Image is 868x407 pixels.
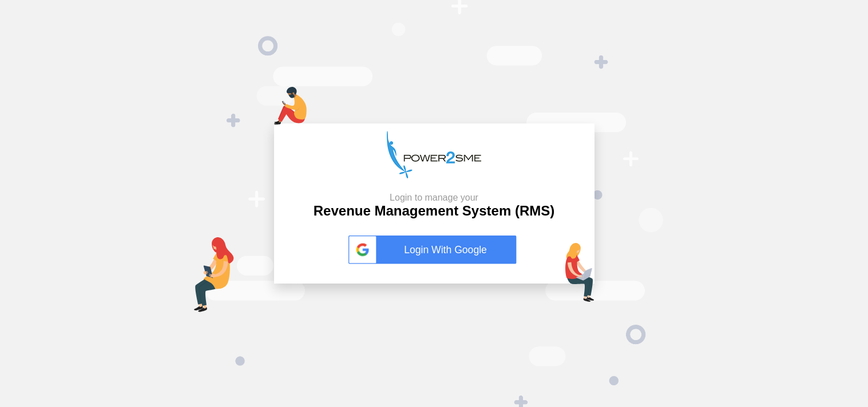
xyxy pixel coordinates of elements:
[348,236,520,264] a: Login With Google
[194,237,234,312] img: tab-login.png
[387,131,481,178] img: p2s_logo.png
[345,224,524,276] button: Login With Google
[565,243,594,302] img: lap-login.png
[314,192,554,220] h2: Revenue Management System (RMS)
[314,192,554,203] small: Login to manage your
[274,87,307,125] img: mob-login.png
